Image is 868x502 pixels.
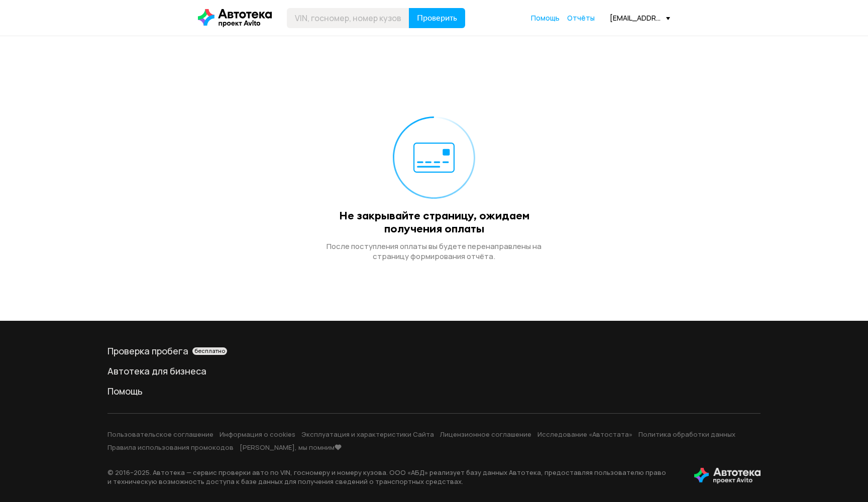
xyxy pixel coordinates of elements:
a: Отчёты [567,13,595,23]
input: VIN, госномер, номер кузова [287,8,409,28]
a: Информация о cookies [220,430,295,439]
a: Автотека для бизнеса [107,365,761,377]
div: После поступления оплаты вы будете перенаправлены на страницу формирования отчёта. [311,241,557,262]
div: Проверка пробега [107,345,761,357]
span: Проверить [417,14,457,22]
span: бесплатно [194,347,225,354]
a: Исследование «Автостата» [537,430,632,439]
a: Эксплуатация и характеристики Сайта [301,430,434,439]
a: [PERSON_NAME], мы помним [240,443,342,452]
img: tWS6KzJlK1XUpy65r7uaHVIs4JI6Dha8Nraz9T2hA03BhoCc4MtbvZCxBLwJIh+mQSIAkLBJpqMoKVdP8sONaFJLCz6I0+pu7... [694,468,761,484]
button: Проверить [409,8,465,28]
div: Не закрывайте страницу, ожидаем получения оплаты [311,209,557,235]
a: Проверка пробегабесплатно [107,345,761,357]
div: [EMAIL_ADDRESS][DOMAIN_NAME] [610,13,670,23]
a: Пользовательское соглашение [107,430,213,439]
a: Политика обработки данных [638,430,735,439]
a: Помощь [531,13,560,23]
p: © 2016– 2025 . Автотека — сервис проверки авто по VIN, госномеру и номеру кузова. ООО «АБД» реали... [107,468,678,486]
a: Лицензионное соглашение [440,430,531,439]
a: Помощь [107,385,761,397]
a: Правила использования промокодов [107,443,234,452]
